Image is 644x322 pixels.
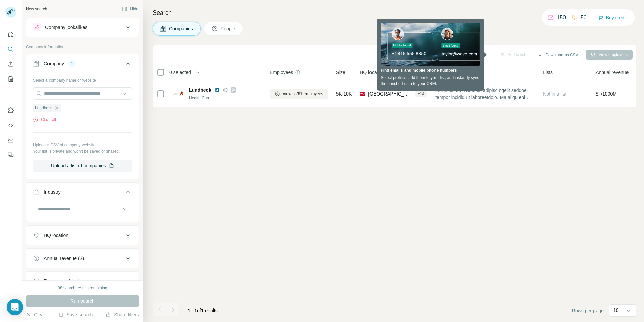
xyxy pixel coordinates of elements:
button: Employees (size) [26,273,139,289]
div: Industry [44,189,61,195]
span: Lundbeck [35,105,53,111]
button: My lists [5,73,16,85]
h4: Search [153,8,636,18]
span: Annual revenue [595,69,629,76]
button: Quick start [5,28,16,41]
button: Clear [26,311,45,318]
div: New search [26,6,47,12]
button: Hide [117,4,143,14]
span: Size [336,69,345,76]
p: Your list is private and won't be saved or shared. [33,148,132,154]
span: 1 - 1 [188,308,197,313]
button: Use Surfe on LinkedIn [5,104,16,116]
button: Share filters [106,311,139,318]
button: Industry [26,184,139,203]
button: Company1 [26,56,139,75]
button: Use Surfe API [5,119,16,131]
img: Logo of Lundbeck [173,88,184,99]
div: Company [44,60,64,67]
div: 98 search results remaining [58,285,107,291]
span: 1 [201,308,204,313]
div: Open Intercom Messenger [7,299,23,315]
div: 1 [68,61,76,67]
span: Loremips do s ametco adipiscingelit seddoei tempor incidid ut laboreetdolo. Ma aliqu eni admi ven... [435,87,535,101]
div: Employees (size) [44,278,80,285]
span: Rows per page [572,307,604,314]
span: $ >1000M [595,91,617,97]
button: Upload a list of companies [33,160,132,172]
p: 10 [613,307,619,314]
span: People [221,25,236,32]
div: Select a company name or website [33,75,132,83]
button: Feedback [5,149,16,161]
span: HQ location [360,69,384,76]
p: 50 [581,14,587,22]
p: 150 [557,14,566,22]
div: Health Care [189,95,262,101]
span: Employees [270,69,293,76]
button: Dashboard [5,134,16,146]
button: Download as CSV [533,50,583,60]
p: Upload a CSV of company websites. [33,142,132,148]
span: of [197,308,201,313]
p: Company information [26,44,139,50]
div: HQ location [44,232,68,239]
div: Annual revenue ($) [44,255,84,262]
span: 🇩🇰 [360,90,365,97]
span: 0 selected [169,69,191,76]
span: Lists [543,69,553,76]
span: results [188,308,218,313]
button: Enrich CSV [5,58,16,70]
button: Company lookalikes [26,19,139,35]
span: 5K-10K [336,90,352,97]
div: Company lookalikes [45,24,87,31]
span: Not in a list [543,91,566,97]
span: [GEOGRAPHIC_DATA], [GEOGRAPHIC_DATA] of [GEOGRAPHIC_DATA] [368,90,412,97]
button: Buy credits [598,13,629,22]
button: Search [5,43,16,55]
button: Annual revenue ($) [26,250,139,266]
span: Lundbeck [189,87,211,93]
button: View 5,761 employees [270,89,328,99]
span: Companies [169,25,194,32]
span: About [435,69,448,76]
button: HQ location [26,227,139,243]
span: View 5,761 employees [283,91,323,97]
img: LinkedIn logo [215,87,220,93]
button: Save search [58,311,93,318]
button: Clear all [33,117,56,123]
div: + 14 [415,91,427,97]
